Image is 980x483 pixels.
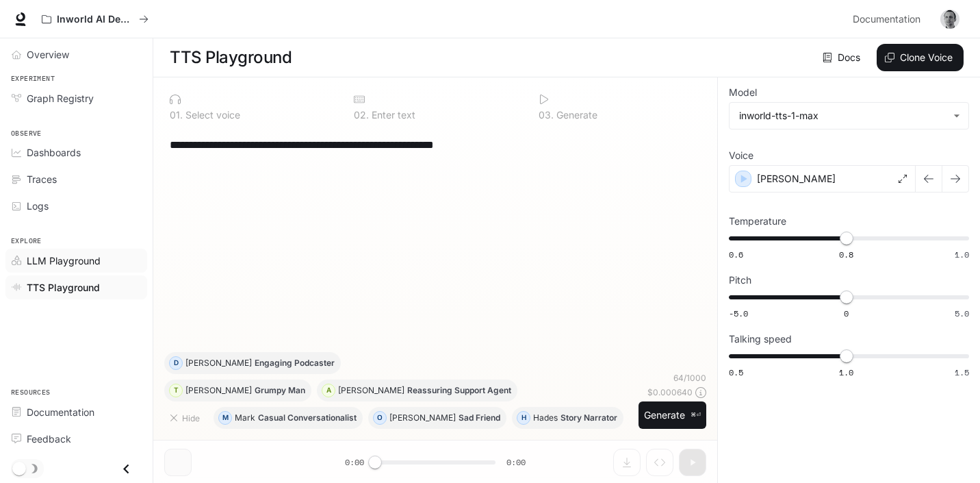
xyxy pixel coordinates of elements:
span: LLM Playground [27,253,101,268]
button: HHadesStory Narrator [512,407,623,429]
p: 0 2 . [354,110,369,120]
span: 1.5 [955,367,969,378]
a: Logs [5,194,147,218]
div: O [374,407,386,429]
p: [PERSON_NAME] [185,386,252,395]
button: A[PERSON_NAME]Reassuring Support Agent [317,380,517,401]
a: Documentation [847,5,931,33]
div: A [322,380,335,401]
p: [PERSON_NAME] [757,172,836,186]
p: Sad Friend [459,414,500,422]
span: 0.6 [729,249,743,260]
p: Generate [554,110,597,120]
p: Model [729,88,757,97]
a: Graph Registry [5,86,147,110]
p: Hades [533,414,558,422]
p: ⌘⏎ [691,411,701,419]
a: LLM Playground [5,249,147,273]
span: -5.0 [729,308,748,319]
button: Generate⌘⏎ [639,401,706,430]
button: Clone Voice [877,44,964,71]
p: [PERSON_NAME] [338,386,404,395]
span: Documentation [853,11,920,28]
p: Grumpy Man [255,386,305,395]
span: 5.0 [955,308,969,319]
a: Overview [5,42,147,66]
p: 64 / 1000 [673,372,706,384]
p: Pitch [729,275,751,285]
span: 0 [844,308,849,319]
p: $ 0.000640 [647,386,693,398]
p: Talking speed [729,334,792,344]
p: Voice [729,151,753,160]
p: Casual Conversationalist [258,414,357,422]
p: Story Narrator [560,414,617,422]
p: Reassuring Support Agent [407,386,511,395]
span: 1.0 [955,249,969,260]
button: T[PERSON_NAME]Grumpy Man [164,380,311,401]
h1: TTS Playground [170,44,292,71]
button: O[PERSON_NAME]Sad Friend [368,407,506,429]
p: Enter text [369,110,415,120]
div: M [219,407,231,429]
span: Logs [27,199,49,213]
p: Engaging Podcaster [255,359,335,367]
img: User avatar [940,10,959,29]
span: Traces [27,172,57,186]
a: Documentation [5,400,147,424]
span: Overview [27,47,69,62]
span: Dark mode toggle [12,460,26,475]
button: All workspaces [36,5,155,33]
button: Hide [164,407,208,429]
button: User avatar [936,5,964,33]
div: H [517,407,530,429]
span: Documentation [27,405,94,419]
div: inworld-tts-1-max [739,109,946,123]
button: MMarkCasual Conversationalist [214,407,363,429]
span: Graph Registry [27,91,94,106]
div: inworld-tts-1-max [730,103,968,129]
p: Select voice [183,110,240,120]
p: Mark [235,414,255,422]
p: Temperature [729,216,786,226]
p: [PERSON_NAME] [185,359,252,367]
span: Dashboards [27,145,81,160]
a: Feedback [5,427,147,451]
p: 0 3 . [539,110,554,120]
p: 0 1 . [170,110,183,120]
a: Traces [5,167,147,191]
button: D[PERSON_NAME]Engaging Podcaster [164,352,341,374]
div: D [170,352,182,374]
a: Dashboards [5,140,147,164]
span: 0.5 [729,367,743,378]
span: 1.0 [839,367,853,378]
span: 0.8 [839,249,853,260]
p: Inworld AI Demos [57,14,133,25]
a: Docs [820,44,866,71]
div: T [170,380,182,401]
a: TTS Playground [5,275,147,299]
span: TTS Playground [27,280,100,295]
span: Feedback [27,432,71,446]
button: Close drawer [111,455,142,483]
p: [PERSON_NAME] [389,414,456,422]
